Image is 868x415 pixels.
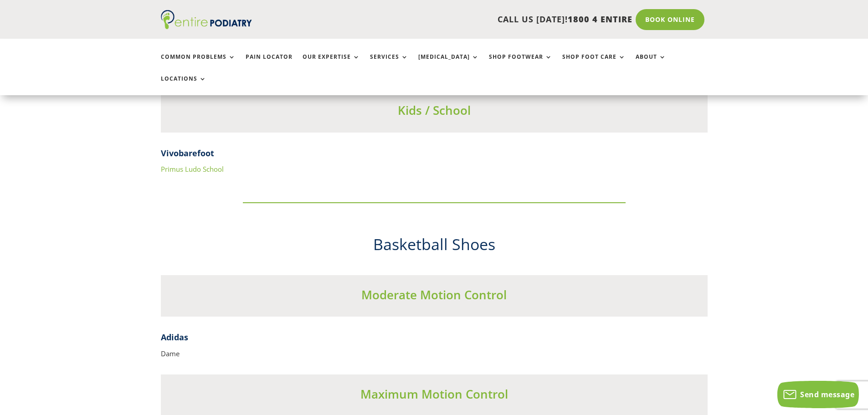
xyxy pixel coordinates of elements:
[303,54,360,73] a: Our Expertise
[161,148,708,164] h4: Vivobarefoot
[161,76,206,95] a: Locations
[777,381,859,408] button: Send message
[287,14,632,26] p: CALL US [DATE]!
[161,386,708,407] h3: Maximum Motion Control
[489,54,552,73] a: Shop Footwear
[161,332,708,348] h4: Adidas
[161,287,708,307] h3: Moderate Motion Control
[161,234,708,260] h2: ​Basketball Shoes
[161,102,708,123] h3: Kids / School
[161,348,708,360] p: Dame
[636,9,704,30] a: Book Online
[636,54,666,73] a: About
[246,54,293,73] a: Pain Locator
[418,54,479,73] a: [MEDICAL_DATA]
[161,164,224,174] a: Primus Ludo School
[568,14,632,25] span: 1800 4 ENTIRE
[161,22,252,31] a: Entire Podiatry
[161,54,236,73] a: Common Problems
[161,10,252,29] img: logo (1)
[370,54,408,73] a: Services
[562,54,626,73] a: Shop Foot Care
[800,389,854,400] span: Send message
